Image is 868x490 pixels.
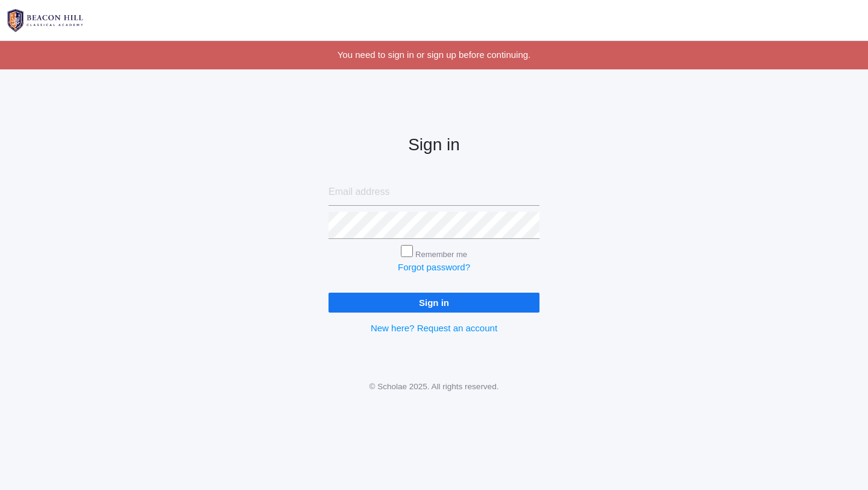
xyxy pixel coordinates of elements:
[415,250,467,259] label: Remember me
[329,179,539,206] input: Email address
[371,323,497,333] a: New here? Request an account
[398,262,470,272] a: Forgot password?
[329,136,539,154] h2: Sign in
[329,293,539,313] input: Sign in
